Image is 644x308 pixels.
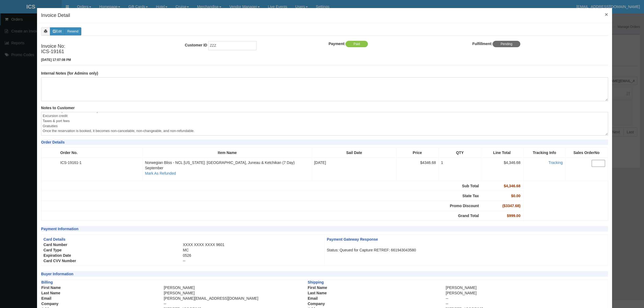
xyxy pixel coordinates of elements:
[41,140,65,144] strong: Order Details
[502,151,511,155] strong: Total
[164,285,307,290] td: [PERSON_NAME]
[41,12,608,19] h4: Invoice Detail
[446,301,608,306] td: --
[456,151,464,155] strong: QTY
[605,12,608,17] button: Close
[41,44,177,54] h4: Invoice No: ICS-19161
[481,157,524,181] td: $4,346.68
[308,291,327,295] strong: Last Name
[312,157,396,181] td: [DATE]
[413,151,422,155] strong: Price
[396,157,439,181] td: $4346.68
[450,204,479,208] strong: Promo Discount
[308,280,324,284] strong: Shipping
[50,27,65,35] a: Edit
[573,151,599,155] strong: Sales OrderNo
[164,290,307,296] td: [PERSON_NAME]
[605,11,608,17] span: ×
[327,237,378,241] strong: Payment Gateway Response
[493,151,501,155] strong: Line
[164,296,307,301] td: [PERSON_NAME][EMAIL_ADDRESS][DOMAIN_NAME]
[41,280,53,284] strong: Billing
[183,258,322,263] td: --
[41,296,51,300] strong: Email
[481,211,524,221] td: $999.00
[41,71,98,76] label: Internal Notes (for Admins only)
[439,157,481,181] td: 1
[218,151,237,155] strong: Item Name
[481,191,524,201] td: $0.00
[43,259,76,263] strong: Card CVV Number
[183,247,322,253] td: MC
[43,237,65,241] strong: Card Details
[446,296,608,301] td: --
[43,253,71,258] strong: Expiration Date
[462,184,479,188] strong: Sub Total
[64,27,81,35] a: Resend
[43,248,61,252] strong: Card Type
[41,58,71,62] small: [DATE] 17:07:08 PM
[308,296,318,300] strong: Email
[183,253,322,258] td: 0526
[183,242,322,247] td: XXXX XXXX XXXX 9601
[346,151,362,155] strong: Sail Date
[41,105,75,111] label: Notes to Customer
[328,42,345,46] strong: Payment:
[41,291,60,295] strong: Last Name
[548,160,563,165] a: Tracking
[446,285,608,290] td: [PERSON_NAME]
[346,41,368,47] small: Paid
[41,227,78,231] strong: Payment Information
[458,214,479,218] strong: Grand Total
[143,157,312,181] td: Norwegian Bliss - NCL [US_STATE]: [GEOGRAPHIC_DATA], Juneau & Ketchikan (7 Day) September
[164,301,307,306] td: --
[446,290,608,296] td: [PERSON_NAME]
[327,247,455,253] td: Status: Queued for Capture RETREF: 661943043580
[43,243,67,247] strong: Card Number
[185,42,207,48] label: Customer ID
[308,302,325,306] strong: Company
[481,201,524,211] td: ($3347.68)
[58,157,143,181] td: ICS-19161-1
[472,42,492,46] strong: Fulfillment:
[481,181,524,191] td: $4,346.68
[145,171,176,175] a: Mark As Refunded
[41,272,74,276] strong: Buyer Information
[41,285,61,290] strong: First Name
[308,285,327,290] strong: First Name
[53,30,56,33] i: Edit
[41,112,608,135] textarea: ***Balcony Cabin – Maximum 2 Guests per cabin*** Please note: Rates and availability are not guar...
[493,41,521,47] small: Pending
[462,194,479,198] strong: State Tax
[41,302,58,306] strong: Company
[533,151,556,155] strong: Tracking Info
[60,151,78,155] strong: Order No.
